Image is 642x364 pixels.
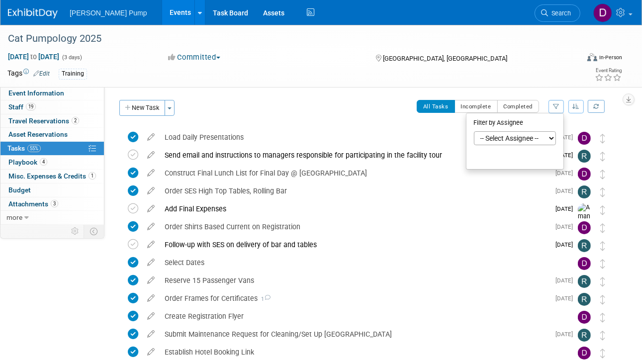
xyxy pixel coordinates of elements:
span: (3 days) [61,54,82,61]
div: Order SES High Top Tables, Rolling Bar [160,182,550,199]
span: [DATE] [555,187,578,194]
img: Del Ritz [578,311,591,324]
a: more [0,211,104,224]
img: Robert Lega [578,293,591,306]
div: Follow-up with SES on delivery of bar and tables [160,236,550,253]
a: Search [535,4,580,22]
i: Move task [600,152,605,161]
img: Del Ritz [578,257,591,270]
div: Send email and instructions to managers responsible for participating in the facility tour [160,147,550,164]
a: Staff19 [0,100,104,114]
span: Asset Reservations [8,130,68,138]
span: [DATE] [555,205,578,212]
img: Del Ritz [578,221,591,234]
div: Reserve 15 Passenger Vans [160,272,550,289]
i: Move task [600,331,605,340]
span: [DATE] [555,134,578,141]
span: 2 [72,117,79,124]
div: Construct Final Lunch List for Final Day @ [GEOGRAPHIC_DATA] [160,165,550,182]
a: edit [142,330,160,339]
div: Submit Maintenance Request for Cleaning/Set Up [GEOGRAPHIC_DATA] [160,326,550,343]
span: Budget [8,186,31,194]
img: Del Ritz [578,132,591,145]
img: Robert Lega [578,150,591,163]
a: edit [142,240,160,249]
button: Completed [497,100,540,113]
td: Toggle Event Tabs [84,225,104,238]
a: edit [142,186,160,195]
img: ExhibitDay [8,8,58,18]
span: [DATE] [555,277,578,284]
span: 3 [51,200,58,207]
span: 1 [89,172,96,180]
span: 4 [40,158,47,166]
i: Move task [600,295,605,304]
div: Establish Hotel Booking Link [160,344,558,361]
i: Move task [600,205,605,215]
span: [DATE] [DATE] [7,52,60,61]
a: edit [142,312,160,321]
i: Move task [600,241,605,251]
i: Move task [600,313,605,322]
button: Incomplete [455,100,498,113]
span: [DATE] [555,170,578,177]
span: Tasks [7,144,41,152]
a: edit [142,151,160,160]
span: Event Information [8,89,64,97]
div: Event Rating [595,68,622,73]
a: Asset Reservations [0,128,104,141]
div: Training [59,69,87,79]
span: more [6,213,22,221]
a: edit [142,133,160,142]
span: [PERSON_NAME] Pump [70,9,147,17]
img: Del Ritz [578,347,591,360]
div: Order Shirts Based Current on Registration [160,218,550,235]
i: Move task [600,170,605,179]
div: Filter by Assignee [474,116,556,131]
a: edit [142,294,160,303]
img: Robert Lega [578,185,591,198]
span: to [29,53,38,61]
span: Staff [8,103,36,111]
a: Edit [33,70,50,77]
button: New Task [119,100,165,116]
i: Move task [600,134,605,143]
span: Travel Reservations [8,117,79,125]
a: edit [142,348,160,357]
a: edit [142,276,160,285]
i: Move task [600,277,605,286]
a: Playbook4 [0,156,104,169]
div: Cat Pumpology 2025 [4,30,570,48]
i: Move task [600,259,605,269]
a: edit [142,258,160,267]
span: [DATE] [555,241,578,248]
a: Travel Reservations2 [0,114,104,128]
span: [DATE] [555,331,578,338]
div: In-Person [599,54,622,61]
span: [DATE] [555,295,578,302]
div: Load Daily Presentations [160,129,550,146]
img: Robert Lega [578,239,591,252]
td: Personalize Event Tab Strip [67,225,84,238]
a: Misc. Expenses & Credits1 [0,170,104,183]
div: Create Registration Flyer [160,308,558,325]
span: Attachments [8,200,58,208]
span: Search [548,9,571,17]
span: [DATE] [555,152,578,159]
span: Misc. Expenses & Credits [8,172,96,180]
div: Select Dates [160,254,558,271]
div: Add Final Expenses [160,200,550,217]
td: Tags [7,68,50,80]
a: Budget [0,183,104,197]
div: Order Frames for Certificates [160,290,550,307]
i: Move task [600,223,605,233]
a: edit [142,204,160,213]
img: Amanda Smith [578,203,593,247]
span: 19 [26,103,36,110]
a: edit [142,222,160,231]
img: Robert Lega [578,275,591,288]
div: Event Format [532,52,622,67]
span: 55% [27,145,41,152]
span: 1 [258,296,271,302]
img: Format-Inperson.png [587,53,597,61]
